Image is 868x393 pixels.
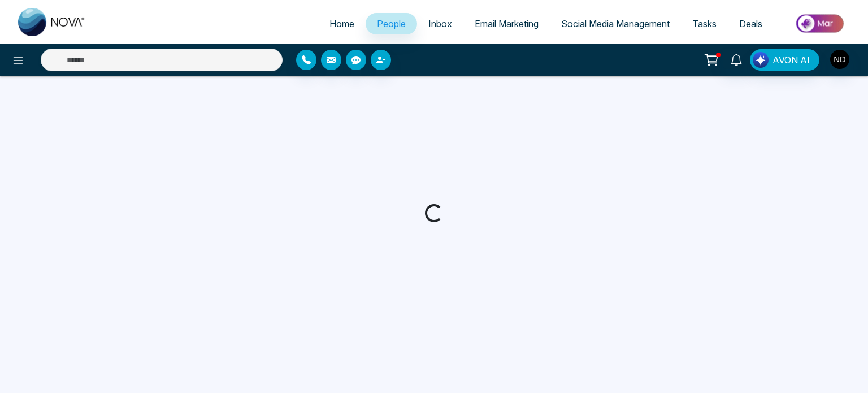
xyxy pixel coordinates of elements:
a: Inbox [417,13,463,34]
span: Deals [739,18,762,29]
span: Social Media Management [561,18,670,29]
span: Home [329,18,354,29]
a: Email Marketing [463,13,550,34]
span: AVON AI [772,53,810,67]
button: AVON AI [750,49,819,71]
span: Tasks [692,18,717,29]
a: People [366,13,417,34]
a: Social Media Management [550,13,681,34]
a: Tasks [681,13,728,34]
img: Nova CRM Logo [18,8,86,36]
span: Inbox [428,18,452,29]
span: People [377,18,406,29]
a: Home [318,13,366,34]
img: Lead Flow [753,52,769,68]
img: User Avatar [830,50,849,69]
span: Email Marketing [475,18,539,29]
img: Market-place.gif [779,11,861,36]
a: Deals [728,13,774,34]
